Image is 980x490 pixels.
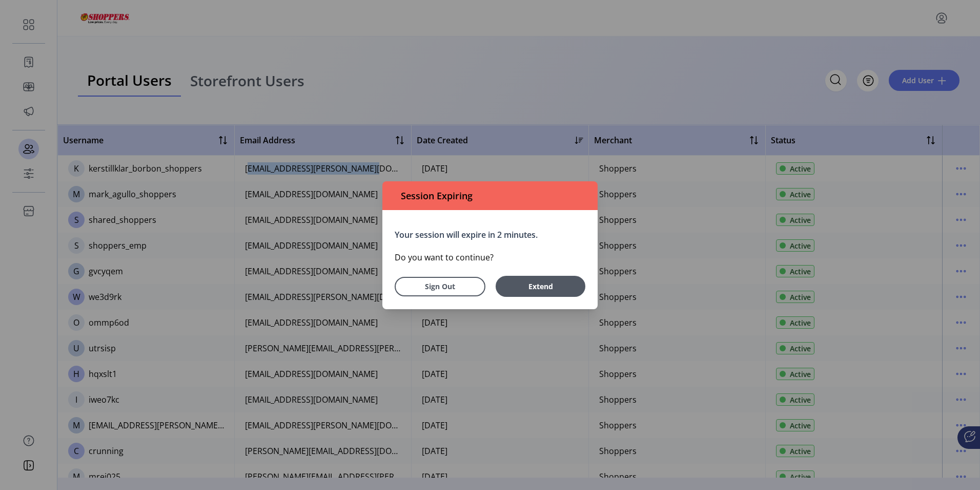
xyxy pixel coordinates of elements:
p: Do you want to continue? [395,251,585,263]
button: Sign Out [395,276,485,296]
span: Sign Out [408,281,472,292]
span: Extend [501,281,580,292]
span: Session Expiring [397,189,473,202]
button: Extend [496,276,585,297]
p: Your session will expire in 2 minutes. [395,229,585,241]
